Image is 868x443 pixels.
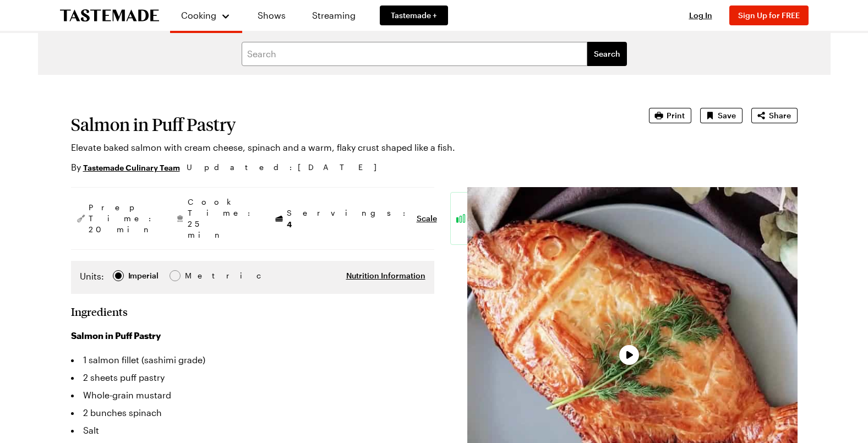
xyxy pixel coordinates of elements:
[587,42,627,66] button: filters
[391,10,437,21] span: Tastemade +
[619,345,639,365] button: Play Video
[689,10,712,20] span: Log In
[187,161,387,173] span: Updated : [DATE]
[667,110,685,121] span: Print
[185,270,209,282] span: Metric
[71,351,434,369] li: 1 salmon fillet (sashimi grade)
[181,10,216,20] span: Cooking
[83,161,180,173] a: Tastemade Culinary Team
[718,110,736,121] span: Save
[128,270,159,282] div: Imperial
[287,207,411,230] span: Servings:
[71,422,434,439] li: Salt
[751,108,798,123] button: Share
[729,6,809,25] button: Sign Up for FREE
[188,196,256,240] span: Cook Time: 25 min
[700,108,743,123] button: Save recipe
[71,114,618,134] h1: Salmon in Puff Pastry
[181,4,231,26] button: Cooking
[80,270,208,285] div: Imperial Metric
[80,270,104,283] label: Units:
[71,369,434,386] li: 2 sheets puff pastry
[679,10,723,21] button: Log In
[71,161,180,174] p: By
[380,6,448,25] a: Tastemade +
[738,10,800,20] span: Sign Up for FREE
[594,48,620,59] span: Search
[346,270,425,281] button: Nutrition Information
[769,110,791,121] span: Share
[71,329,434,342] h3: Salmon in Puff Pastry
[287,218,292,229] span: 4
[185,270,208,282] div: Metric
[71,386,434,404] li: Whole-grain mustard
[71,141,618,154] p: Elevate baked salmon with cream cheese, spinach and a warm, flaky crust shaped like a fish.
[60,9,159,22] a: To Tastemade Home Page
[649,108,691,123] button: Print
[71,404,434,422] li: 2 bunches spinach
[89,202,157,235] span: Prep Time: 20 min
[417,213,437,224] button: Scale
[128,270,160,282] span: Imperial
[71,305,128,318] h2: Ingredients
